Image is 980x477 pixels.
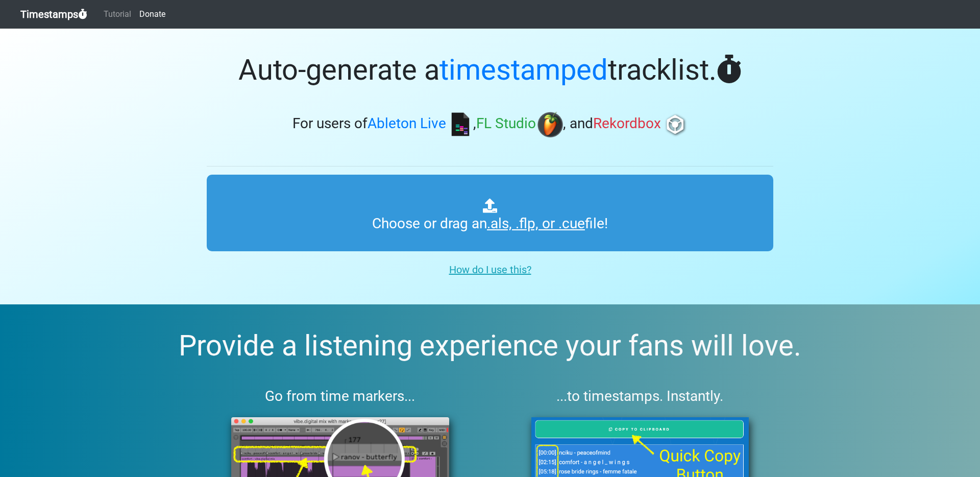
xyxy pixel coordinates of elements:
h2: Provide a listening experience your fans will love. [24,329,955,363]
span: Ableton Live [367,115,446,132]
span: timestamped [439,53,608,87]
a: Timestamps [20,4,87,25]
img: ableton.png [448,112,473,137]
u: How do I use this? [449,264,531,276]
h3: For users of , , and [207,112,773,137]
img: rb.png [663,112,688,137]
span: FL Studio [476,115,536,132]
h3: ...to timestamps. Instantly. [507,388,774,405]
span: Rekordbox [593,115,661,132]
img: fl.png [537,112,563,137]
a: Tutorial [100,4,135,25]
a: Donate [135,4,169,25]
h3: Go from time markers... [207,388,474,405]
h1: Auto-generate a tracklist. [207,53,773,87]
